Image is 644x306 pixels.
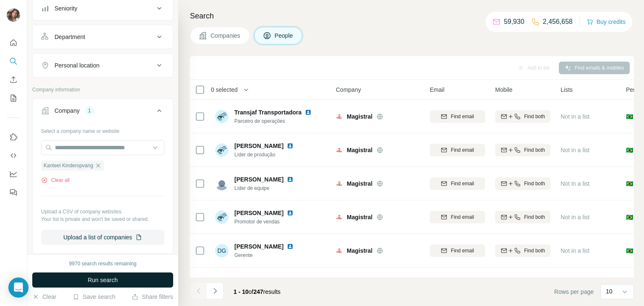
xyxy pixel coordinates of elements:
button: Navigate to next page [207,283,223,299]
button: Find both [495,211,551,223]
span: Promotor de vendas [234,218,304,226]
span: 🇧🇷 [626,246,633,255]
span: Run search [88,276,118,284]
span: Magistral [347,213,372,221]
span: Transjaf Transportadora [234,109,301,116]
img: LinkedIn logo [287,243,293,250]
span: Rows per page [554,288,594,296]
span: 🇧🇷 [626,179,633,188]
div: 1 [85,107,94,114]
img: LinkedIn logo [287,277,293,283]
div: 9970 search results remaining [69,260,137,267]
button: Find both [495,244,551,257]
button: Quick start [7,35,20,50]
span: Magistral [347,179,372,188]
span: results [234,288,280,295]
img: Avatar [7,8,20,22]
p: 10 [606,287,613,296]
span: Not in a list [561,214,589,220]
img: Logo of Magistral [336,147,343,153]
button: Find email [430,144,485,156]
p: Upload a CSV of company websites. [41,208,164,215]
span: [PERSON_NAME] [234,276,283,284]
span: Magistral [347,146,372,154]
span: [PERSON_NAME] [234,209,283,217]
p: 59,930 [504,17,525,27]
button: Find email [430,244,485,257]
button: Search [7,54,20,69]
span: Magistral [347,246,372,255]
span: [PERSON_NAME] [234,242,283,251]
button: Upload a list of companies [41,230,164,245]
button: Find email [430,177,485,190]
button: Find email [430,110,485,123]
span: Email [430,86,444,94]
span: Find email [451,213,474,221]
button: Clear [32,293,56,301]
span: Find both [524,247,545,254]
span: 🇧🇷 [626,213,633,221]
button: Department [33,27,173,47]
button: Share filters [132,293,173,301]
span: Companies [210,31,241,40]
div: Select a company name or website [41,124,164,135]
span: Find email [451,146,474,154]
span: Find email [451,180,474,187]
img: Avatar [215,143,229,157]
span: People [275,31,294,40]
span: Not in a list [561,180,589,187]
img: LinkedIn logo [287,143,293,149]
span: Gerente [234,252,304,259]
img: Avatar [215,210,229,224]
span: [PERSON_NAME] [234,175,283,184]
span: Find email [451,247,474,254]
span: Not in a list [561,113,589,120]
img: Logo of Magistral [336,180,343,187]
span: Not in a list [561,247,589,254]
button: Save search [73,293,115,301]
img: LinkedIn logo [287,176,293,183]
span: 🇧🇷 [626,112,633,121]
span: Find both [524,180,545,187]
button: Run search [32,272,173,288]
span: Parceiro de operações [234,117,322,125]
span: Mobile [495,86,512,94]
span: of [249,288,254,295]
img: Logo of Magistral [336,247,343,254]
button: Buy credits [587,16,626,28]
span: Company [336,86,361,94]
div: Open Intercom Messenger [8,277,29,298]
span: Find both [524,146,545,154]
div: DG [215,244,229,257]
span: Find both [524,213,545,221]
button: Enrich CSV [7,72,20,87]
span: Magistral [347,112,372,121]
div: Department [55,33,85,41]
span: 🇧🇷 [626,146,633,154]
h4: Search [190,10,634,22]
button: Feedback [7,185,20,200]
button: Find both [495,144,551,156]
button: Dashboard [7,166,20,182]
button: Personal location [33,55,173,75]
img: Logo of Magistral [336,113,343,120]
img: LinkedIn logo [305,109,312,116]
p: Your list is private and won't be saved or shared. [41,215,164,223]
img: Logo of Magistral [336,214,343,220]
span: 247 [254,288,263,295]
span: 1 - 10 [234,288,249,295]
span: Find both [524,113,545,120]
button: Use Surfe API [7,148,20,163]
button: My lists [7,91,20,106]
span: Not in a list [561,147,589,153]
div: Company [55,106,80,115]
div: Personal location [55,61,99,70]
img: Avatar [215,110,229,123]
span: 0 selected [211,86,238,94]
p: 2,456,658 [543,17,573,27]
span: Lists [561,86,573,94]
span: Líder de produção [234,151,304,158]
img: Avatar [215,177,229,190]
img: Avatar [215,277,229,291]
button: Company1 [33,101,173,124]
